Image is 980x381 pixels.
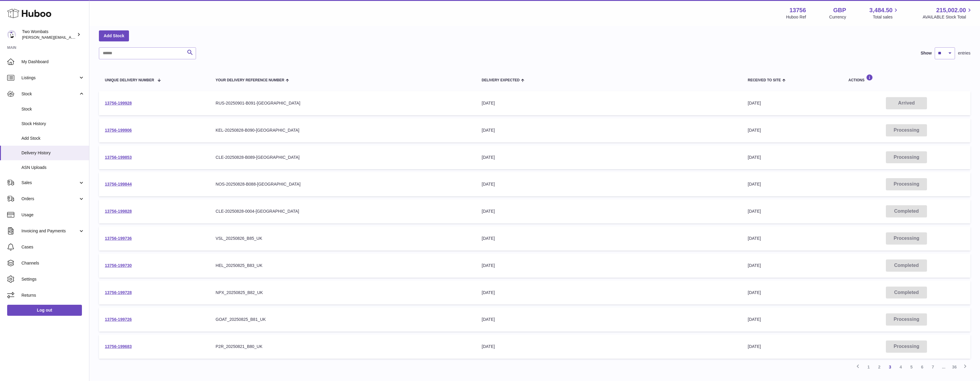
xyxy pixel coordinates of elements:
span: [DATE] [748,317,761,322]
a: 13756-199828 [105,209,132,214]
a: 215,002.00 AVAILABLE Stock Total [923,6,973,20]
span: ... [938,362,949,372]
span: Stock [21,91,78,97]
div: NPX_20250825_B82_UK [216,290,470,296]
strong: 13756 [789,6,806,14]
span: Delivery History [21,150,85,156]
a: Log out [7,305,82,315]
div: [DATE] [482,290,736,296]
div: [DATE] [482,181,736,187]
a: 13756-199928 [105,101,132,105]
a: 6 [917,362,928,372]
span: entries [958,50,970,56]
span: Unique Delivery Number [105,78,154,82]
span: Settings [21,276,85,282]
div: NOS-20250828-B088-[GEOGRAPHIC_DATA] [216,181,470,187]
a: 13756-199853 [105,155,132,160]
div: [DATE] [482,155,736,160]
a: 3 [885,362,895,372]
span: Invoicing and Payments [21,228,78,234]
div: [DATE] [482,344,736,349]
div: GOAT_20250825_B81_UK [216,317,470,322]
a: 13756-199906 [105,128,132,133]
span: [DATE] [748,209,761,214]
div: [DATE] [482,127,736,133]
span: 215,002.00 [936,6,966,14]
div: HEL_20250825_B83_UK [216,263,470,268]
span: My Dashboard [21,59,85,65]
label: Show [921,50,932,56]
span: [DATE] [748,101,761,105]
a: 5 [906,362,917,372]
span: Delivery Expected [482,78,519,82]
a: 36 [949,362,960,372]
div: Huboo Ref [786,14,806,20]
div: [DATE] [482,317,736,322]
span: [DATE] [748,344,761,349]
div: Two Wombats [22,29,76,40]
span: ASN Uploads [21,165,85,170]
span: [DATE] [748,236,761,241]
span: Channels [21,260,85,266]
span: [DATE] [748,263,761,268]
a: 13756-199683 [105,344,132,349]
span: [DATE] [748,128,761,133]
span: Orders [21,196,78,202]
span: AVAILABLE Stock Total [923,14,973,20]
a: 4 [895,362,906,372]
strong: GBP [833,6,846,14]
span: Sales [21,180,78,186]
span: Usage [21,212,85,218]
span: Listings [21,75,78,81]
a: 2 [874,362,885,372]
div: CLE-20250828-B089-[GEOGRAPHIC_DATA] [216,155,470,160]
a: 13756-199730 [105,263,132,268]
span: Stock [21,106,85,112]
a: 13756-199736 [105,236,132,241]
div: Actions [848,74,965,82]
a: 13756-199726 [105,317,132,322]
span: [DATE] [748,155,761,160]
div: [DATE] [482,100,736,106]
a: 1 [863,362,874,372]
img: alan@twowombats.com [7,30,16,39]
span: Cases [21,244,85,250]
div: VSL_20250826_B85_UK [216,236,470,241]
a: 3,484.50 Total sales [869,6,900,20]
span: [DATE] [748,182,761,186]
span: Received to Site [748,78,781,82]
div: Currency [829,14,846,20]
div: CLE-20250828-0004-[GEOGRAPHIC_DATA] [216,209,470,214]
div: [DATE] [482,236,736,241]
span: Stock History [21,121,85,127]
a: 13756-199728 [105,290,132,295]
a: 13756-199844 [105,182,132,186]
span: Total sales [873,14,899,20]
div: RUS-20250901-B091-[GEOGRAPHIC_DATA] [216,100,470,106]
span: Your Delivery Reference Number [216,78,284,82]
span: [PERSON_NAME][EMAIL_ADDRESS][DOMAIN_NAME] [22,35,119,40]
span: Returns [21,293,85,298]
span: 3,484.50 [869,6,893,14]
div: [DATE] [482,209,736,214]
span: Add Stock [21,136,85,141]
span: [DATE] [748,290,761,295]
div: [DATE] [482,263,736,268]
div: KEL-20250828-B090-[GEOGRAPHIC_DATA] [216,127,470,133]
div: P2R_20250821_B80_UK [216,344,470,349]
a: 7 [928,362,938,372]
a: Add Stock [99,30,129,41]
